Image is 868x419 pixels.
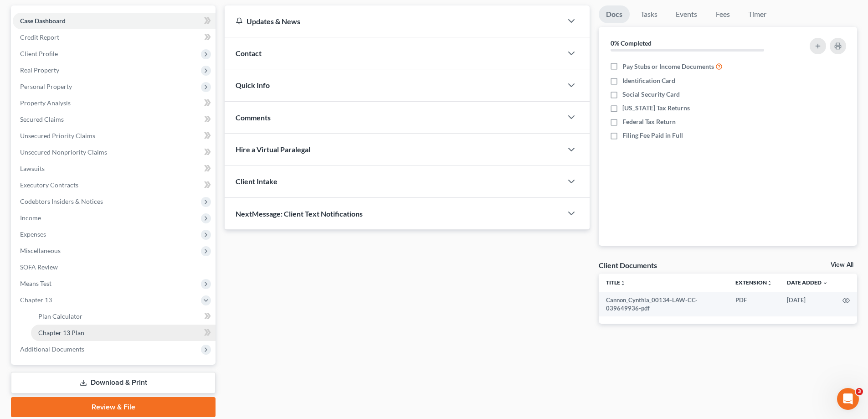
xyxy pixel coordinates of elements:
[236,145,310,154] span: Hire a Virtual Paralegal
[11,372,216,393] a: Download & Print
[728,292,780,317] td: PDF
[837,388,859,410] iframe: Intercom live chat
[20,214,41,222] span: Income
[611,39,652,47] strong: 0% Completed
[20,83,72,90] span: Personal Property
[767,280,772,286] i: unfold_more
[622,131,683,140] span: Filing Fee Paid in Full
[20,66,59,74] span: Real Property
[20,181,78,189] span: Executory Contracts
[20,263,58,271] span: SOFA Review
[780,292,835,317] td: [DATE]
[20,230,46,238] span: Expenses
[20,345,84,353] span: Additional Documents
[20,17,66,25] span: Case Dashboard
[38,312,82,320] span: Plan Calculator
[622,76,675,85] span: Identification Card
[20,296,52,304] span: Chapter 13
[20,165,45,172] span: Lawsuits
[599,5,630,23] a: Docs
[13,13,216,29] a: Case Dashboard
[822,280,828,286] i: expand_more
[622,117,676,126] span: Federal Tax Return
[13,177,216,193] a: Executory Contracts
[741,5,774,23] a: Timer
[622,103,690,113] span: [US_STATE] Tax Returns
[236,209,363,218] span: NextMessage: Client Text Notifications
[20,115,64,123] span: Secured Claims
[633,5,665,23] a: Tasks
[20,50,58,57] span: Client Profile
[13,29,216,46] a: Credit Report
[13,259,216,275] a: SOFA Review
[20,247,61,254] span: Miscellaneous
[31,325,216,341] a: Chapter 13 Plan
[20,33,59,41] span: Credit Report
[622,62,714,71] span: Pay Stubs or Income Documents
[620,280,626,286] i: unfold_more
[856,388,863,395] span: 3
[13,160,216,177] a: Lawsuits
[708,5,737,23] a: Fees
[20,148,107,156] span: Unsecured Nonpriority Claims
[13,111,216,128] a: Secured Claims
[236,49,262,57] span: Contact
[599,260,657,270] div: Client Documents
[236,177,277,186] span: Client Intake
[599,292,728,317] td: Cannon_Cynthia_00134-LAW-CC-039649936-pdf
[20,99,71,107] span: Property Analysis
[20,132,95,140] span: Unsecured Priority Claims
[622,90,680,99] span: Social Security Card
[606,279,626,286] a: Titleunfold_more
[668,5,704,23] a: Events
[787,279,828,286] a: Date Added expand_more
[31,308,216,325] a: Plan Calculator
[38,329,84,336] span: Chapter 13 Plan
[11,397,216,417] a: Review & File
[236,16,551,26] div: Updates & News
[831,262,853,268] a: View All
[20,279,51,287] span: Means Test
[13,144,216,160] a: Unsecured Nonpriority Claims
[20,197,103,205] span: Codebtors Insiders & Notices
[13,128,216,144] a: Unsecured Priority Claims
[13,95,216,111] a: Property Analysis
[236,113,271,122] span: Comments
[735,279,772,286] a: Extensionunfold_more
[236,81,270,89] span: Quick Info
